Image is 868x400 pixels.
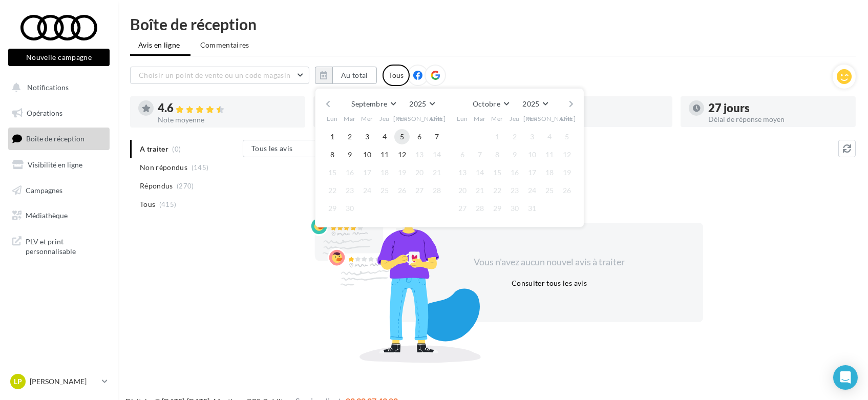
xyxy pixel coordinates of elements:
button: 20 [412,165,427,180]
span: PLV et print personnalisable [26,235,105,257]
button: 22 [325,183,340,198]
a: Opérations [6,102,112,124]
span: Notifications [27,83,69,92]
button: 18 [542,165,557,180]
button: 5 [394,129,410,144]
button: 30 [342,201,357,216]
button: Octobre [469,97,513,111]
button: 8 [490,147,505,162]
button: 14 [472,165,488,180]
span: Mar [344,114,356,123]
button: 1 [325,129,340,144]
button: 11 [377,147,392,162]
button: 28 [472,201,488,216]
div: 27 jours [708,102,848,114]
button: 23 [507,183,522,198]
span: Choisir un point de vente ou un code magasin [139,71,290,79]
button: 25 [542,183,557,198]
div: Note moyenne [158,116,297,123]
span: (415) [159,200,177,208]
span: Lun [457,114,468,123]
button: 2 [342,129,357,144]
div: Open Intercom Messenger [833,365,858,390]
div: 65 % [525,102,664,114]
button: 23 [342,183,357,198]
a: LP [PERSON_NAME] [8,372,110,391]
span: [PERSON_NAME] [523,114,576,123]
a: Visibilité en ligne [6,154,112,176]
button: 10 [524,147,540,162]
button: Nouvelle campagne [8,49,110,66]
span: Septembre [351,99,387,108]
button: 4 [377,129,392,144]
a: Boîte de réception [6,128,112,150]
span: Dim [561,114,573,123]
span: Visibilité en ligne [28,160,82,169]
button: 26 [559,183,575,198]
button: 12 [394,147,410,162]
div: Vous n'avez aucun nouvel avis à traiter [461,256,638,269]
button: 3 [524,129,540,144]
button: 13 [455,165,470,180]
button: 13 [412,147,427,162]
span: Opérations [27,109,62,117]
div: Taux de réponse [525,116,664,123]
button: 6 [455,147,470,162]
button: 7 [472,147,488,162]
a: Médiathèque [6,205,112,226]
button: Au total [315,67,377,84]
span: Médiathèque [26,211,68,220]
button: 2025 [518,97,552,111]
button: 26 [394,183,410,198]
div: Boîte de réception [130,16,856,32]
button: 15 [325,165,340,180]
span: Tous les avis [251,144,293,153]
button: Choisir un point de vente ou un code magasin [130,67,309,84]
button: 16 [507,165,522,180]
button: Tous les avis [243,140,345,157]
button: 19 [559,165,575,180]
button: 12 [559,147,575,162]
button: 7 [429,129,444,144]
button: 2 [507,129,522,144]
span: Répondus [140,181,173,191]
span: Jeu [379,114,390,123]
a: PLV et print personnalisable [6,230,112,261]
button: 1 [490,129,505,144]
span: 2025 [409,99,426,108]
span: Lun [327,114,338,123]
span: Tous [140,199,155,209]
button: 21 [472,183,488,198]
button: 14 [429,147,444,162]
span: Commentaires [200,40,249,50]
button: 21 [429,165,444,180]
p: [PERSON_NAME] [30,376,98,387]
button: 8 [325,147,340,162]
button: 27 [455,201,470,216]
button: 20 [455,183,470,198]
span: 2025 [522,99,539,108]
button: 15 [490,165,505,180]
button: 27 [412,183,427,198]
button: 25 [377,183,392,198]
span: [PERSON_NAME] [393,114,446,123]
button: Consulter tous les avis [507,277,591,289]
span: Mar [474,114,486,123]
button: 29 [325,201,340,216]
div: Tous [383,65,410,86]
button: 31 [524,201,540,216]
a: Campagnes [6,180,112,201]
button: 16 [342,165,357,180]
button: 2025 [405,97,438,111]
span: Non répondus [140,162,187,173]
span: Dim [431,114,443,123]
button: 22 [490,183,505,198]
div: Délai de réponse moyen [708,116,848,123]
span: Jeu [510,114,520,123]
button: 10 [359,147,375,162]
button: 4 [542,129,557,144]
button: 17 [524,165,540,180]
button: 28 [429,183,444,198]
button: 29 [490,201,505,216]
